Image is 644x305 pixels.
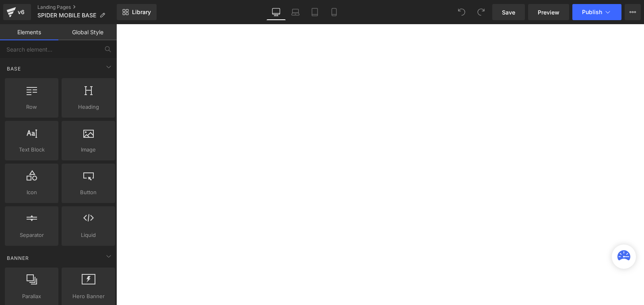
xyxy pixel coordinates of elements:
[64,188,113,197] span: Button
[6,254,30,262] span: Banner
[305,4,324,20] a: Tablet
[6,65,22,73] span: Base
[3,4,31,20] a: v6
[16,7,26,17] div: v6
[7,231,56,239] span: Separator
[7,188,56,197] span: Icon
[625,4,641,20] button: More
[37,4,117,10] a: Landing Pages
[324,4,344,20] a: Mobile
[37,12,96,19] span: SPIDER MOBILE BASE
[502,8,515,17] span: Save
[286,4,305,20] a: Laptop
[454,4,470,20] button: Undo
[572,4,621,20] button: Publish
[132,8,151,16] span: Library
[582,9,602,15] span: Publish
[58,24,117,40] a: Global Style
[473,4,489,20] button: Redo
[7,103,56,111] span: Row
[117,4,157,20] a: New Library
[64,145,113,154] span: Image
[266,4,286,20] a: Desktop
[64,103,113,111] span: Heading
[64,231,113,239] span: Liquid
[7,292,56,301] span: Parallax
[64,292,113,301] span: Hero Banner
[7,145,56,154] span: Text Block
[538,8,559,17] span: Preview
[528,4,569,20] a: Preview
